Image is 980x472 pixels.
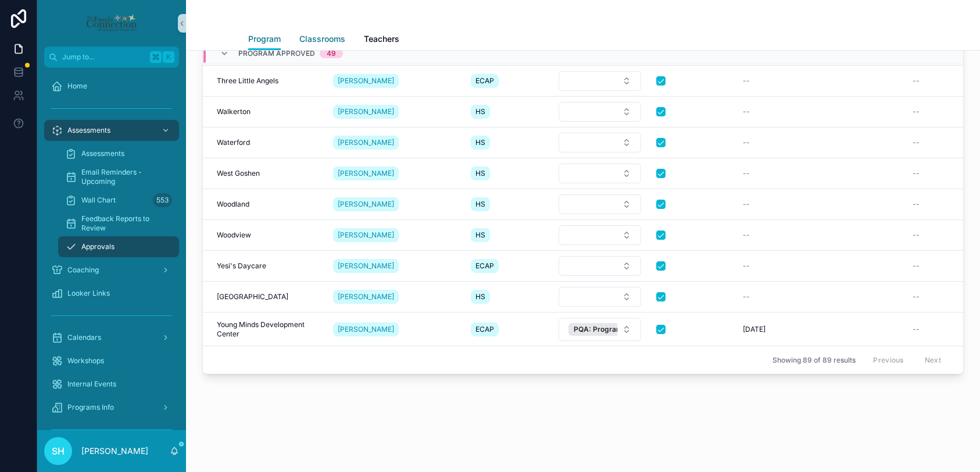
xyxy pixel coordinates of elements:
a: Approvals [58,236,179,257]
a: HS [471,288,544,306]
span: Internal Events [67,379,116,389]
span: ECAP [475,261,494,271]
span: [PERSON_NAME] [338,292,394,301]
a: [PERSON_NAME] [333,226,457,244]
a: Program [248,29,281,51]
a: [PERSON_NAME] [333,288,457,306]
a: [GEOGRAPHIC_DATA] [217,292,319,301]
span: West Goshen [217,169,260,178]
a: [PERSON_NAME] [333,322,399,336]
span: Wall Chart [81,196,116,205]
span: Coaching [67,265,99,275]
button: Select Button [559,71,641,91]
a: HS [471,195,544,214]
a: Calendars [44,327,179,348]
span: -- [743,76,750,86]
a: Wall Chart553 [58,190,179,211]
span: HS [475,138,485,147]
div: 553 [153,193,172,207]
a: Looker Links [44,283,179,304]
span: Assessments [67,126,110,135]
a: [PERSON_NAME] [333,133,457,152]
a: -- [743,261,905,271]
a: Select Button [558,163,642,184]
span: -- [743,261,750,271]
span: -- [743,169,750,178]
span: Email Reminders - Upcoming [81,168,167,186]
span: Showing 89 of 89 results [772,356,856,365]
span: Looker Links [67,289,110,298]
span: [PERSON_NAME] [338,230,394,240]
p: [PERSON_NAME] [81,445,148,457]
a: Three Little Angels [217,76,319,86]
a: [PERSON_NAME] [333,164,457,183]
a: Classrooms [299,29,345,52]
span: ECAP [475,325,494,334]
a: [PERSON_NAME] [333,105,399,119]
a: Waterford [217,138,319,147]
a: HS [471,164,544,183]
button: Jump to...K [44,47,179,68]
button: Select Button [559,225,641,245]
a: HS [471,133,544,152]
span: Jump to... [62,52,145,62]
span: Workshops [67,356,104,365]
span: -- [743,107,750,116]
a: Woodland [217,200,319,209]
button: Select Button [559,102,641,122]
button: Select Button [559,133,641,152]
a: [PERSON_NAME] [333,259,399,273]
span: HS [475,200,485,209]
span: [PERSON_NAME] [338,76,394,86]
span: -- [913,107,920,116]
a: -- [743,292,905,301]
img: App logo [85,14,137,33]
span: Waterford [217,138,250,147]
a: [PERSON_NAME] [333,320,457,339]
a: Teachers [364,29,399,52]
span: Program Approved [238,49,315,58]
a: -- [743,200,905,209]
span: -- [743,200,750,209]
div: 49 [327,49,336,58]
a: Internal Events [44,374,179,395]
span: -- [913,200,920,209]
span: Calendars [67,333,101,342]
span: [DATE] [743,325,766,334]
a: Young Minds Development Center [217,320,319,339]
a: ECAP [471,72,544,90]
span: Woodview [217,230,251,240]
a: Select Button [558,194,642,215]
a: Assessments [58,143,179,164]
span: Feedback Reports to Review [81,214,167,233]
button: Select Button [559,256,641,276]
span: [PERSON_NAME] [338,325,394,334]
a: Select Button [558,255,642,276]
span: K [164,52,173,62]
span: Yesi's Daycare [217,261,266,271]
span: [PERSON_NAME] [338,107,394,116]
a: [PERSON_NAME] [333,72,457,90]
span: -- [743,230,750,240]
a: Coaching [44,260,179,281]
span: [PERSON_NAME] [338,261,394,271]
a: -- [743,76,905,86]
a: [PERSON_NAME] [333,136,399,150]
span: PQA: Program [574,325,623,334]
span: -- [913,325,920,334]
span: HS [475,107,485,116]
span: [GEOGRAPHIC_DATA] [217,292,288,301]
a: Programs Info [44,397,179,418]
span: HS [475,169,485,178]
span: -- [913,169,920,178]
a: [DATE] [743,325,905,334]
span: -- [743,292,750,301]
span: SH [52,444,65,458]
span: -- [913,261,920,271]
a: [PERSON_NAME] [333,166,399,180]
a: Select Button [558,101,642,122]
span: [PERSON_NAME] [338,138,394,147]
a: -- [743,107,905,116]
span: Home [67,81,87,91]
